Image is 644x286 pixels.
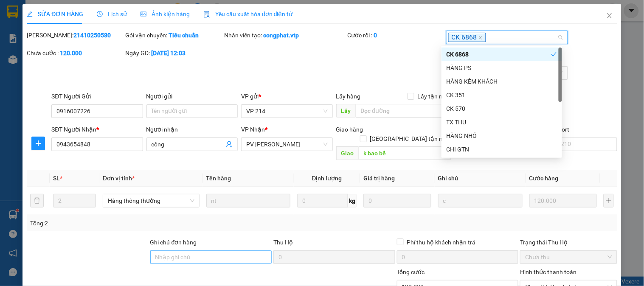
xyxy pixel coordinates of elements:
span: PV Gia Nghĩa [246,138,327,151]
button: delete [30,194,44,207]
div: CK 351 [447,90,557,100]
div: Nhân viên tạo: [224,31,346,40]
span: Ảnh kiện hàng [141,11,190,17]
label: Hình thức thanh toán [520,269,577,275]
button: plus [31,137,45,150]
span: VP 214 [246,105,327,118]
b: 0 [374,32,377,39]
b: congphat.vtp [263,32,299,39]
div: CHI GTN [447,145,557,154]
span: Thu Hộ [273,239,293,246]
b: 120.000 [60,50,82,56]
div: Cước rồi : [348,31,444,40]
b: 21410250580 [73,32,111,39]
b: [DATE] 12:03 [152,50,186,56]
span: Tổng cước [397,269,425,275]
div: Gói vận chuyển: [126,31,222,40]
div: [PERSON_NAME]: [27,31,124,40]
span: Phí thu hộ khách nhận trả [404,238,479,247]
div: HÀNG KÈM KHÁCH [442,75,562,88]
div: CK 570 [442,102,562,115]
div: HÀNG PS [442,61,562,75]
div: CHI GTN [442,143,562,156]
div: VP gửi [241,92,332,101]
span: user-add [226,141,233,148]
span: kg [348,194,357,207]
button: plus [604,194,614,207]
span: CK 6868 [448,33,486,42]
input: Dọc đường [356,104,451,118]
input: 0 [529,194,597,207]
div: CMND/Passport [526,125,617,134]
div: Người gửi [146,92,238,101]
span: Chưa thu [525,251,612,264]
span: [GEOGRAPHIC_DATA] tận nơi [367,134,451,143]
span: clock-circle [97,11,103,17]
span: edit [27,11,33,17]
span: Lịch sử [97,11,127,17]
div: SĐT Người Gửi [51,92,143,101]
div: Chưa cước : [27,48,124,58]
div: CK 6868 [442,48,562,61]
div: Người nhận [146,125,238,134]
input: Ghi chú đơn hàng [150,250,272,264]
span: Giao hàng [336,126,363,133]
div: HÀNG PS [447,63,557,73]
label: Ghi chú đơn hàng [150,239,197,246]
div: TX THU [442,115,562,129]
div: TX THU [447,118,557,127]
span: Đơn vị tính [103,175,135,182]
span: Yêu cầu xuất hóa đơn điện tử [203,11,293,17]
span: close [606,12,613,19]
img: icon [203,11,210,18]
span: Tên hàng [206,175,231,182]
div: Ngày GD: [126,48,222,58]
input: Dọc đường [359,146,451,160]
input: VD: Bàn, Ghế [206,194,291,207]
input: Ghi Chú [438,194,523,207]
div: CK 6868 [447,50,551,59]
span: Lấy [336,104,356,118]
span: Lấy hàng [336,93,361,100]
button: Close [598,4,622,28]
div: Tổng: 2 [30,219,249,228]
span: SL [53,175,60,182]
div: HÀNG NHỎ [447,131,557,140]
span: SỬA ĐƠN HÀNG [27,11,83,17]
span: plus [32,140,45,147]
span: Định lượng [312,175,342,182]
div: HÀNG NHỎ [442,129,562,143]
div: CK 570 [447,104,557,113]
span: Giá trị hàng [363,175,395,182]
span: Hàng thông thường [108,194,194,207]
span: close [478,36,483,40]
div: HÀNG KÈM KHÁCH [447,77,557,86]
span: picture [141,11,146,17]
span: check [551,51,557,57]
div: SĐT Người Nhận [51,125,143,134]
span: Lấy tận nơi [414,92,451,101]
th: Ghi chú [435,170,526,187]
span: Giao [336,146,359,160]
div: Trạng thái Thu Hộ [520,238,617,247]
span: Cước hàng [529,175,559,182]
input: 0 [363,194,431,207]
div: CK 351 [442,88,562,102]
b: Tiêu chuẩn [169,32,199,39]
span: VP Nhận [241,126,265,133]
